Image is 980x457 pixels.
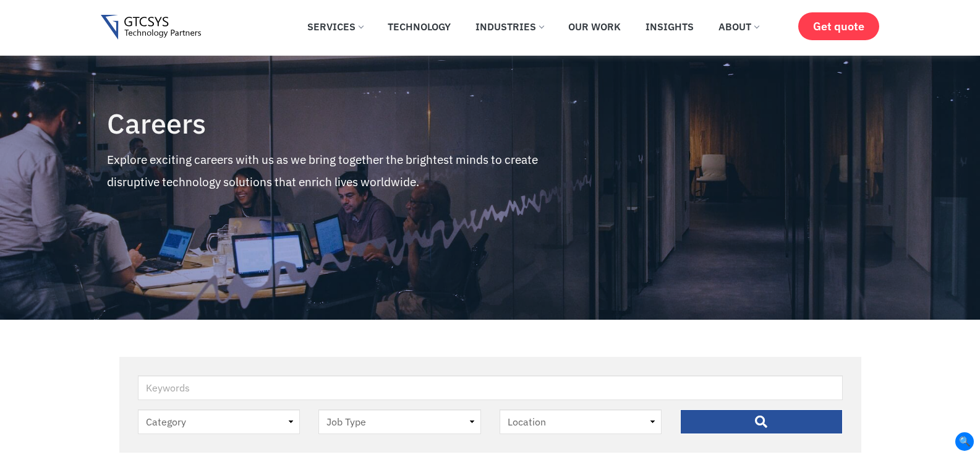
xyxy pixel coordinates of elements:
[378,13,460,40] a: Technology
[680,409,843,434] input: 
[813,20,864,33] span: Get quote
[138,375,843,400] input: Keywords
[107,148,582,193] p: Explore exciting careers with us as we bring together the brightest minds to create disruptive te...
[101,15,202,40] img: Gtcsys logo
[107,108,582,139] h4: Careers
[636,13,703,40] a: Insights
[559,13,630,40] a: Our Work
[709,13,768,40] a: About
[955,432,974,451] span: 🔍
[466,13,553,40] a: Industries
[798,12,879,40] a: Get quote
[298,13,372,40] a: Services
